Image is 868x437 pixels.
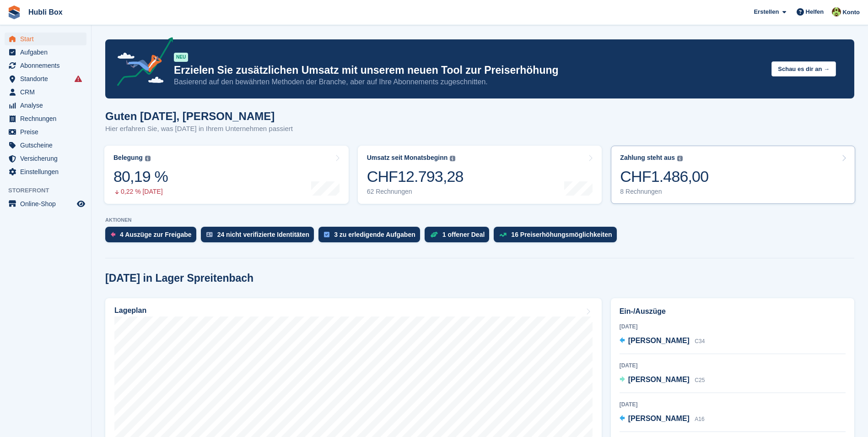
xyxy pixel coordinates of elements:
[20,197,75,210] span: Online-Shop
[113,154,143,162] div: Belegung
[620,413,705,425] a: [PERSON_NAME] A16
[20,46,75,59] span: Aufgaben
[5,86,86,98] a: menu
[620,188,708,196] div: 8 Rechnungen
[145,156,151,161] img: icon-info-grey-7440780725fd019a000dd9b08b2336e03edf1995a4989e88bcd33f0948082b44.svg
[450,156,455,161] img: icon-info-grey-7440780725fd019a000dd9b08b2336e03edf1995a4989e88bcd33f0948082b44.svg
[367,188,464,196] div: 62 Rechnungen
[5,165,86,178] a: menu
[113,188,168,196] div: 0,22 % [DATE]
[120,231,192,238] div: 4 Auszüge zur Freigabe
[111,232,115,237] img: move_outs_to_deallocate_icon-f764333ba52eb49d3ac5e1228854f67142a1ed5810a6f6cc68b1a99e826820c5.svg
[217,231,310,238] div: 24 nicht verifizierte Identitäten
[5,46,86,59] a: menu
[771,61,836,76] button: Schau es dir an →
[511,231,612,238] div: 16 Preiserhöhungsmöglichkeiten
[7,5,21,19] img: stora-icon-8386f47178a22dfd0bd8f6a31ec36ba5ce8667c1dd55bd0f319d3a0aa187defe.svg
[5,152,86,165] a: menu
[5,197,86,210] a: Speisekarte
[5,72,86,85] a: menu
[611,146,855,204] a: Zahlung steht aus CHF1.486,00 8 Rechnungen
[620,167,708,186] div: CHF1.486,00
[113,167,168,186] div: 80,19 %
[20,112,75,125] span: Rechnungen
[695,377,705,383] span: C25
[367,167,464,186] div: CHF12.793,28
[20,139,75,152] span: Gutscheine
[318,227,425,247] a: 3 zu erledigende Aufgaben
[806,7,824,16] span: Helfen
[754,7,779,16] span: Erstellen
[5,112,86,125] a: menu
[5,33,86,45] a: menu
[499,233,507,237] img: price_increase_opportunities-93ffe204e8149a01c8c9dc8f82e8f89637d9d84a8eef4429ea346261dce0b2c0.svg
[20,33,75,45] span: Start
[20,165,75,178] span: Einstellungen
[20,152,75,165] span: Versicherung
[620,306,846,317] h2: Ein-/Auszüge
[5,59,86,72] a: menu
[114,306,146,315] h2: Lageplan
[620,154,675,162] div: Zahlung steht aus
[620,361,846,370] div: [DATE]
[174,77,764,87] p: Basierend auf den bewährten Methoden der Branche, aber auf Ihre Abonnements zugeschnitten.
[105,124,293,134] p: Hier erfahren Sie, was [DATE] in Ihrem Unternehmen passiert
[695,416,704,422] span: A16
[620,322,846,331] div: [DATE]
[104,146,349,204] a: Belegung 80,19 % 0,22 % [DATE]
[628,337,690,344] span: [PERSON_NAME]
[174,64,764,77] p: Erzielen Sie zusätzlichen Umsatz mit unserem neuen Tool zur Preiserhöhung
[5,99,86,112] a: menu
[8,186,91,195] span: Storefront
[109,37,173,89] img: price-adjustments-announcement-icon-8257ccfd72463d97f412b2fc003d46551f7dbcb40ab6d574587a9cd5c0d94...
[201,227,319,247] a: 24 nicht verifizierte Identitäten
[25,5,66,20] a: Hubli Box
[358,146,602,204] a: Umsatz seit Monatsbeginn CHF12.793,28 62 Rechnungen
[20,99,75,112] span: Analyse
[75,198,86,209] a: Vorschau-Shop
[20,72,75,85] span: Standorte
[620,335,705,347] a: [PERSON_NAME] C34
[430,231,438,238] img: deal-1b604bf984904fb50ccaf53a9ad4b4a5d6e5aea283cecdc64d6e3604feb123c2.svg
[5,139,86,152] a: menu
[842,8,860,17] span: Konto
[5,126,86,138] a: menu
[494,227,621,247] a: 16 Preiserhöhungsmöglichkeiten
[75,75,82,82] i: Es sind Fehler bei der Synchronisierung von Smart-Einträgen aufgetreten
[105,110,293,122] h1: Guten [DATE], [PERSON_NAME]
[695,338,705,344] span: C34
[442,231,485,238] div: 1 offener Deal
[425,227,494,247] a: 1 offener Deal
[832,7,841,16] img: Luca Space4you
[105,217,854,223] p: AKTIONEN
[20,126,75,138] span: Preise
[334,231,415,238] div: 3 zu erledigende Aufgaben
[174,53,188,62] div: NEU
[628,415,690,422] span: [PERSON_NAME]
[206,232,213,237] img: verify_identity-adf6edd0f0f0b5bbfe63781bf79b02c33cf7c696d77639b501bdc392416b5a36.svg
[105,227,201,247] a: 4 Auszüge zur Freigabe
[324,232,329,237] img: task-75834270c22a3079a89374b754ae025e5fb1db73e45f91037f5363f120a921f8.svg
[620,374,705,386] a: [PERSON_NAME] C25
[677,156,683,161] img: icon-info-grey-7440780725fd019a000dd9b08b2336e03edf1995a4989e88bcd33f0948082b44.svg
[105,272,253,284] h2: [DATE] in Lager Spreitenbach
[20,86,75,98] span: CRM
[367,154,448,162] div: Umsatz seit Monatsbeginn
[620,400,846,409] div: [DATE]
[628,376,690,383] span: [PERSON_NAME]
[20,59,75,72] span: Abonnements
